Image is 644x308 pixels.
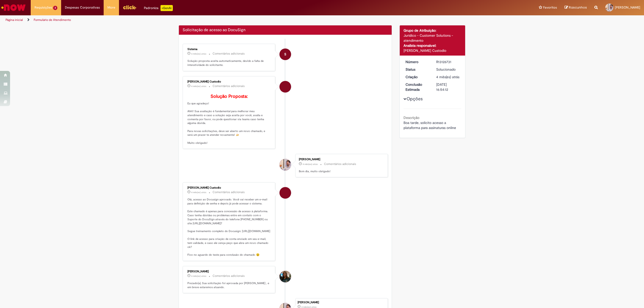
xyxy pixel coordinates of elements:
time: 16/06/2025 17:09:18 [191,52,206,55]
time: 06/06/2025 10:08:21 [303,163,318,166]
span: Despesas Corporativas [65,5,100,10]
div: Igor Alexandre Custodio [279,187,291,199]
div: [PERSON_NAME] Custodio [404,48,462,53]
span: 4 mês(es) atrás [191,85,206,88]
div: [PERSON_NAME] Custodio [187,80,271,83]
p: Prezado(a), Sua solicitação foi aprovada por [PERSON_NAME] , e em breve estaremos atuando. [187,281,271,289]
time: 09/06/2025 10:09:18 [191,85,206,88]
span: Favoritos [543,5,557,10]
div: Igor Alexandre Custodio [279,81,291,93]
span: Rascunhos [569,5,587,10]
small: Comentários adicionais [213,84,245,88]
ul: Trilhas de página [4,15,426,25]
div: Murillo Perini Lopes Dos Santos [279,159,291,170]
div: 04/06/2025 13:10:14 [436,74,460,79]
span: 4 mês(es) atrás [191,191,206,194]
div: Solucionado [436,67,460,72]
span: 4 mês(es) atrás [436,75,459,79]
div: [PERSON_NAME] [298,301,385,304]
div: Ana Carla Da Silva Lima Barboza [279,271,291,282]
p: Olá, acesso ao Docusign aprovado. Você vai receber um e-mail para definição de senha e depois já ... [187,198,271,257]
dt: Número [402,59,433,64]
span: [PERSON_NAME] [615,5,640,10]
time: 04/06/2025 13:10:14 [436,75,459,79]
time: 05/06/2025 14:02:36 [191,275,206,278]
span: More [107,5,115,10]
div: R13126731 [436,59,460,64]
img: ServiceNow [1,3,26,13]
div: [PERSON_NAME] [299,158,383,161]
span: 4 mês(es) atrás [191,275,206,278]
dt: Status [402,67,433,72]
span: Boa tarde, solicito acesso a plataforma para assinaturas online [404,120,456,130]
h2: Solicitação de acesso ao DocuSign Histórico de tíquete [183,28,246,32]
b: Solução Proposta: [211,94,248,99]
div: Padroniza [144,5,173,11]
small: Comentários adicionais [324,162,356,166]
dt: Criação [402,74,433,79]
dt: Conclusão Estimada [402,82,433,92]
span: S [284,48,286,60]
span: 3 [53,6,57,10]
p: Bom dia, muito obrigado! [299,169,383,173]
div: [PERSON_NAME] [187,270,271,273]
div: Jurídico - Customer Solutions - atendimento [404,33,462,43]
div: Grupo de Atribuição: [404,28,462,33]
b: Descrição [404,115,419,120]
small: Comentários adicionais [213,52,245,56]
time: 05/06/2025 17:16:45 [191,191,206,194]
div: System [279,49,291,60]
p: Eu que agradeço! Ahh!! Sua avaliação é fundamental para melhorar meu atendimento e caso a solução... [187,94,271,145]
div: [DATE] 16:54:12 [436,82,460,92]
span: 4 mês(es) atrás [303,163,318,166]
p: +GenAi [160,5,173,11]
a: Rascunhos [565,5,587,10]
small: Comentários adicionais [213,274,245,278]
a: Página inicial [6,18,23,22]
a: Formulário de Atendimento [34,18,71,22]
span: 4 mês(es) atrás [191,52,206,55]
img: click_logo_yellow_360x200.png [123,4,136,11]
small: Comentários adicionais [213,190,245,194]
div: Analista responsável: [404,43,462,48]
div: [PERSON_NAME] Custodio [187,186,271,189]
p: Solução proposta aceita automaticamente, devido a falta de interatividade do solicitante. [187,59,271,67]
div: Sistema [187,48,271,51]
span: Requisições [34,5,52,10]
